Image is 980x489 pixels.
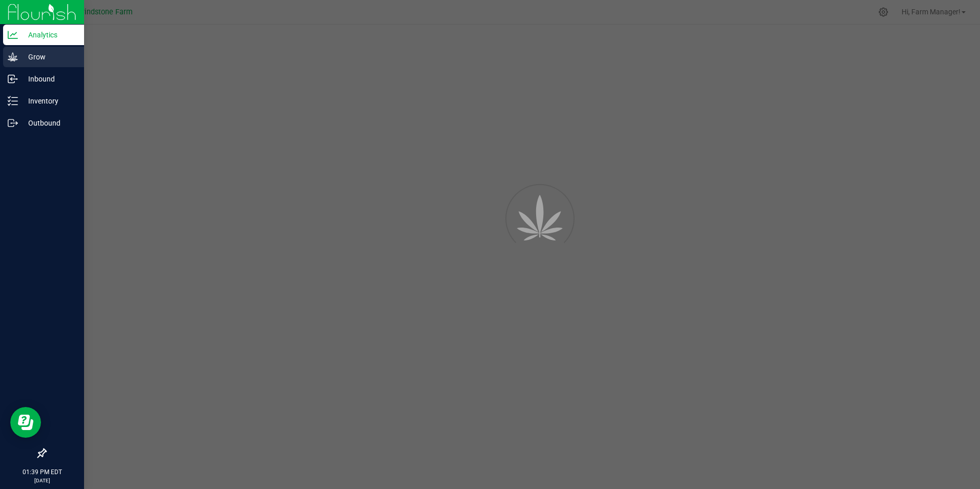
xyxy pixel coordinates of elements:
[18,117,79,129] p: Outbound
[8,96,18,106] inline-svg: Inventory
[18,29,79,41] p: Analytics
[5,467,79,477] p: 01:39 PM EDT
[8,118,18,128] inline-svg: Outbound
[8,30,18,40] inline-svg: Analytics
[18,73,79,85] p: Inbound
[5,477,79,484] p: [DATE]
[18,95,79,107] p: Inventory
[8,74,18,84] inline-svg: Inbound
[10,407,41,438] iframe: Resource center
[18,51,79,63] p: Grow
[8,52,18,62] inline-svg: Grow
